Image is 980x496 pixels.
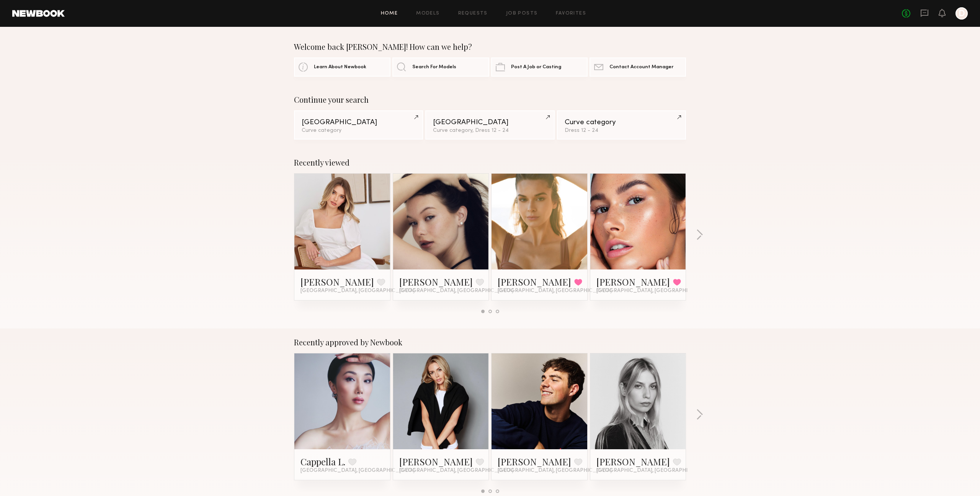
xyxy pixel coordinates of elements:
[590,57,686,77] a: Contact Account Manager
[294,338,686,347] div: Recently approved by Newbook
[596,455,670,468] a: [PERSON_NAME]
[491,57,588,77] a: Post A Job or Casting
[301,455,345,468] a: Cappella L.
[433,119,547,126] div: [GEOGRAPHIC_DATA]
[412,65,456,70] span: Search For Models
[557,110,686,140] a: Curve categoryDress 12 - 24
[294,57,390,77] a: Learn About Newbook
[301,468,415,474] span: [GEOGRAPHIC_DATA], [GEOGRAPHIC_DATA]
[556,11,586,16] a: Favorites
[294,95,686,104] div: Continue your search
[458,11,488,16] a: Requests
[955,7,968,20] a: D
[609,65,673,70] span: Contact Account Manager
[301,288,415,294] span: [GEOGRAPHIC_DATA], [GEOGRAPHIC_DATA]
[498,276,571,288] a: [PERSON_NAME]
[498,288,612,294] span: [GEOGRAPHIC_DATA], [GEOGRAPHIC_DATA]
[416,11,439,16] a: Models
[294,110,423,140] a: [GEOGRAPHIC_DATA]Curve category
[381,11,398,16] a: Home
[302,119,415,126] div: [GEOGRAPHIC_DATA]
[399,288,513,294] span: [GEOGRAPHIC_DATA], [GEOGRAPHIC_DATA]
[498,455,571,468] a: [PERSON_NAME]
[425,110,554,140] a: [GEOGRAPHIC_DATA]Curve category, Dress 12 - 24
[399,276,473,288] a: [PERSON_NAME]
[498,468,612,474] span: [GEOGRAPHIC_DATA], [GEOGRAPHIC_DATA]
[399,468,513,474] span: [GEOGRAPHIC_DATA], [GEOGRAPHIC_DATA]
[506,11,538,16] a: Job Posts
[392,57,489,77] a: Search For Models
[399,455,473,468] a: [PERSON_NAME]
[314,65,366,70] span: Learn About Newbook
[302,128,415,133] div: Curve category
[565,119,678,126] div: Curve category
[596,276,670,288] a: [PERSON_NAME]
[433,128,547,133] div: Curve category, Dress 12 - 24
[596,468,710,474] span: [GEOGRAPHIC_DATA], [GEOGRAPHIC_DATA]
[294,158,686,167] div: Recently viewed
[294,42,686,51] div: Welcome back [PERSON_NAME]! How can we help?
[301,276,374,288] a: [PERSON_NAME]
[596,288,710,294] span: [GEOGRAPHIC_DATA], [GEOGRAPHIC_DATA]
[565,128,678,133] div: Dress 12 - 24
[511,65,561,70] span: Post A Job or Casting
